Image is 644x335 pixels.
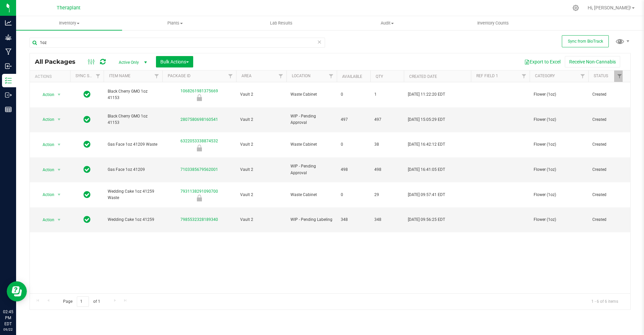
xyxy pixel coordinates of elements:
span: select [55,165,63,175]
span: 497 [374,116,400,123]
span: Wedding Cake 1oz 41259 [108,217,158,223]
span: Flower (1oz) [534,91,584,98]
div: Manage settings [572,5,580,11]
div: Newly Received [161,145,237,151]
button: Sync from BioTrack [562,35,609,47]
button: Receive Non-Cannabis [565,56,620,67]
span: 0 [341,192,366,198]
span: WIP - Pending Approval [290,113,333,126]
span: 348 [341,217,366,223]
a: Qty [376,74,383,79]
a: Filter [577,70,588,82]
span: Created [592,91,621,98]
span: Vault 2 [240,166,282,173]
span: Waste Cabinet [290,141,333,148]
span: Action [37,165,55,175]
span: In Sync [84,90,91,99]
span: Action [37,140,55,149]
span: Created [592,166,621,173]
span: [DATE] 11:22:20 EDT [408,91,445,98]
a: Item Name [109,74,130,78]
span: Waste Cabinet [290,192,333,198]
iframe: Resource center [7,281,27,301]
a: Category [535,74,555,78]
span: Audit [334,20,440,26]
span: In Sync [84,165,91,174]
a: Created Date [409,74,437,79]
span: select [55,140,63,149]
a: 1068261981375669 [180,89,218,93]
span: [DATE] 09:56:25 EDT [408,217,445,223]
span: Waste Cabinet [290,91,333,98]
span: 498 [341,166,366,173]
a: 2807580698160541 [180,117,218,122]
a: Filter [519,70,530,82]
inline-svg: Inbound [5,63,12,69]
span: Lab Results [261,20,302,26]
span: Flower (1oz) [534,192,584,198]
span: select [55,190,63,199]
span: Inventory [16,20,122,26]
span: Clear [317,38,322,46]
span: select [55,90,63,99]
a: Inventory Counts [440,16,546,30]
span: Flower (1oz) [534,217,584,223]
span: Gas Face 1oz 41209 Waste [108,141,158,148]
span: Action [37,115,55,124]
span: 29 [374,192,400,198]
span: Wedding Cake 1oz 41259 Waste [108,188,158,201]
a: Area [241,74,252,78]
a: Filter [225,70,236,82]
inline-svg: Manufacturing [5,48,12,55]
span: Vault 2 [240,141,282,148]
span: Action [37,90,55,99]
span: In Sync [84,215,91,224]
span: Theraplant [57,5,80,11]
p: 02:45 PM EDT [3,309,13,327]
a: Lab Results [228,16,334,30]
a: Filter [151,70,162,82]
span: Vault 2 [240,91,282,98]
a: 7931138291090700 [180,189,218,194]
span: [DATE] 16:42:12 EDT [408,141,445,148]
a: Inventory [16,16,122,30]
span: Created [592,141,621,148]
span: 1 - 6 of 6 items [586,296,624,306]
a: Ref Field 1 [476,74,498,78]
p: 09/22 [3,327,13,332]
span: Black Cherry GMO 1oz 41153 [108,88,158,101]
a: Audit [334,16,440,30]
a: Filter [326,70,337,82]
span: Flower (1oz) [534,166,584,173]
a: Available [342,74,362,79]
span: Created [592,116,621,123]
a: Package ID [168,74,191,78]
span: [DATE] 16:41:05 EDT [408,166,445,173]
span: Page of 1 [57,296,106,307]
a: Filter [275,70,286,82]
span: In Sync [84,140,91,149]
span: Black Cherry GMO 1oz 41153 [108,113,158,126]
span: In Sync [84,115,91,124]
span: 348 [374,217,400,223]
a: 6322053338874532 [180,139,218,143]
span: Vault 2 [240,116,282,123]
input: Search Package ID, Item Name, SKU, Lot or Part Number... [30,38,325,48]
span: Action [37,190,55,199]
span: [DATE] 09:57:41 EDT [408,192,445,198]
span: Gas Face 1oz 41209 [108,166,158,173]
span: Plants [122,20,228,26]
a: Sync Status [75,74,101,78]
div: Newly Received [161,94,237,101]
a: Filter [614,70,625,82]
span: WIP - Pending Approval [290,163,333,176]
span: Flower (1oz) [534,141,584,148]
inline-svg: Outbound [5,92,12,98]
span: WIP - Pending Labeling [290,217,333,223]
span: 38 [374,141,400,148]
span: 497 [341,116,366,123]
inline-svg: Inventory [5,77,12,84]
span: Bulk Actions [160,59,189,64]
a: Location [292,74,311,78]
span: Flower (1oz) [534,116,584,123]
